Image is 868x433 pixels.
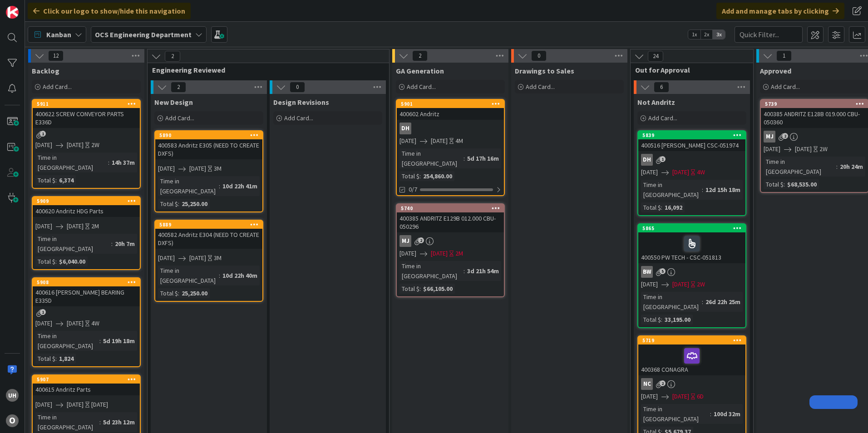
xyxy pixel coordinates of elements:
div: 6D [697,392,704,401]
a: 5909400620 Andritz HDG Parts[DATE][DATE]2MTime in [GEOGRAPHIC_DATA]:20h 7mTotal $:$6,040.00 [32,196,141,270]
span: : [419,171,421,181]
div: 5889400582 Andritz E304 (NEED TO CREATE DXFS) [155,221,262,249]
div: Click our logo to show/hide this navigation [28,3,191,19]
span: [DATE] [641,392,658,401]
span: 3x [713,30,725,39]
span: Add Card... [771,83,800,91]
span: Engineering Reviewed [152,65,378,74]
div: Total $ [399,284,419,294]
div: 5d 17h 16m [465,153,501,163]
div: 5865 [638,224,745,232]
div: NC [638,378,745,390]
div: 254,860.00 [421,171,454,181]
span: 1 [40,309,46,315]
div: 5911400622 SCREW CONVEYOR PARTS E336D [33,100,140,128]
div: Add and manage tabs by clicking [716,3,844,19]
span: : [108,157,109,167]
div: Time in [GEOGRAPHIC_DATA] [35,331,99,351]
div: 10d 22h 40m [220,271,260,280]
div: Time in [GEOGRAPHIC_DATA] [641,180,702,200]
span: [DATE] [35,221,52,231]
div: Time in [GEOGRAPHIC_DATA] [641,404,710,424]
div: 3M [214,253,222,263]
div: Total $ [35,175,55,185]
div: 5889 [159,221,262,228]
span: : [178,288,179,298]
span: [DATE] [672,167,689,177]
div: MJ [399,235,411,247]
span: [DATE] [189,253,206,263]
span: [DATE] [399,136,416,146]
div: Total $ [158,288,178,298]
span: [DATE] [672,280,689,289]
span: : [464,153,465,163]
div: 400368 CONAGRA [638,344,745,375]
span: [DATE] [67,319,84,328]
div: DH [399,123,411,134]
span: 12 [48,50,64,61]
a: 5911400622 SCREW CONVEYOR PARTS E336D[DATE][DATE]2WTime in [GEOGRAPHIC_DATA]:14h 37mTotal $:6,374 [32,99,141,189]
div: 2W [819,144,828,154]
span: Approved [760,66,791,75]
span: : [55,354,57,364]
div: 5901 [401,101,504,107]
span: 24 [648,51,663,62]
span: : [219,181,220,191]
div: 5865 [642,225,745,231]
span: Add Card... [43,83,72,91]
a: 5740400385 ANDRITZ E129B 012.000 CBU- 050296MJ[DATE][DATE]2MTime in [GEOGRAPHIC_DATA]:3d 21h 54mT... [396,203,505,297]
div: Time in [GEOGRAPHIC_DATA] [35,412,99,432]
span: Add Card... [165,114,194,122]
span: [DATE] [35,140,52,150]
div: 400385 ANDRITZ E128B 019.000 CBU- 050360 [761,108,868,128]
div: 5908400616 [PERSON_NAME] BEARING E335D [33,278,140,306]
div: 14h 37m [109,157,137,167]
div: 400550 PW TECH - CSC-051813 [638,232,745,263]
div: 5839400516 [PERSON_NAME] CSC-051974 [638,131,745,151]
span: Design Revisions [273,98,329,107]
div: 20h 7m [113,239,137,249]
span: 2 [165,51,180,62]
span: Kanban [46,29,71,40]
span: [DATE] [641,280,658,289]
span: : [702,185,703,195]
div: 5d 23h 12m [101,417,137,427]
span: [DATE] [764,144,780,154]
div: 400615 Andritz Parts [33,384,140,395]
span: 2x [700,30,713,39]
div: 5908 [37,279,140,285]
div: BW [638,266,745,278]
div: $68,535.00 [785,179,819,189]
div: 20h 24m [838,162,865,172]
div: 1,824 [57,354,76,364]
div: Time in [GEOGRAPHIC_DATA] [158,266,219,285]
div: 4W [697,167,705,177]
span: [DATE] [431,249,448,258]
span: [DATE] [672,392,689,401]
span: Drawings to Sales [515,66,574,75]
div: Total $ [399,171,419,181]
div: 5739400385 ANDRITZ E128B 019.000 CBU- 050360 [761,100,868,128]
div: 3M [214,164,222,173]
div: 2M [91,221,99,231]
div: 400583 Andritz E305 (NEED TO CREATE DXFS) [155,139,262,159]
div: 400616 [PERSON_NAME] BEARING E335D [33,286,140,306]
div: Time in [GEOGRAPHIC_DATA] [399,261,464,281]
span: : [99,417,101,427]
div: 5d 19h 18m [101,336,137,346]
div: 10d 22h 41m [220,181,260,191]
span: Out for Approval [635,65,742,74]
div: 5889 [155,221,262,229]
div: Time in [GEOGRAPHIC_DATA] [35,234,111,254]
div: Time in [GEOGRAPHIC_DATA] [641,292,702,312]
div: 5839 [638,131,745,139]
span: 0 [290,82,305,93]
img: Visit kanbanzone.com [6,6,19,19]
div: Total $ [641,315,661,325]
span: Add Card... [284,114,313,122]
span: [DATE] [158,164,175,173]
div: 5865400550 PW TECH - CSC-051813 [638,224,745,263]
a: 5890400583 Andritz E305 (NEED TO CREATE DXFS)[DATE][DATE]3MTime in [GEOGRAPHIC_DATA]:10d 22h 41mT... [154,130,263,212]
div: 5890 [159,132,262,138]
div: Total $ [641,202,661,212]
